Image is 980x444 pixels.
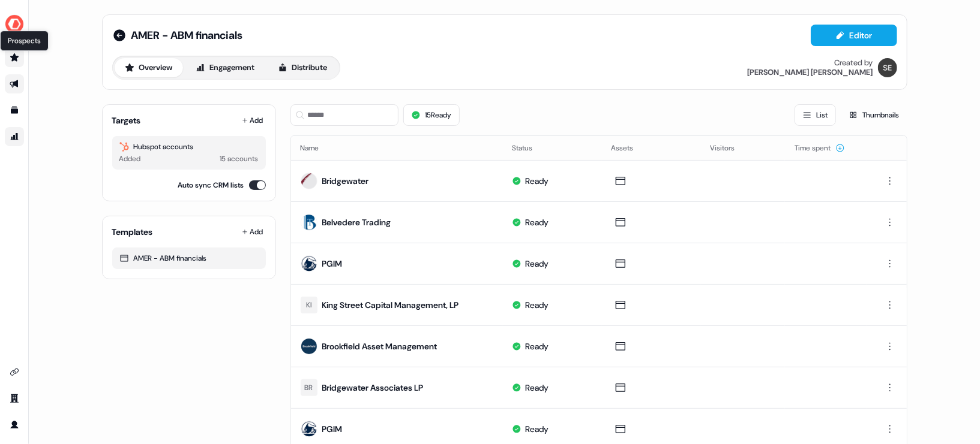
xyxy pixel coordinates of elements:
div: 15 accounts [220,153,259,165]
label: Auto sync CRM lists [178,179,244,191]
a: Go to team [5,389,24,408]
img: Sabastian [878,58,897,77]
button: Engagement [185,58,265,77]
button: 15Ready [403,104,460,126]
div: Targets [112,114,141,126]
div: [PERSON_NAME] [PERSON_NAME] [748,68,873,77]
div: Ready [525,382,549,394]
div: Ready [525,340,549,352]
div: PGIM [322,423,343,435]
div: AMER - ABM financials [119,252,259,264]
div: Ready [525,423,549,435]
button: Thumbnails [841,104,907,126]
button: Time spent [795,137,845,159]
div: Bridgewater Associates LP [322,382,424,394]
span: AMER - ABM financials [131,28,243,43]
button: List [795,104,836,126]
button: Visitors [710,137,749,159]
a: Editor [811,31,897,43]
th: Assets [601,136,700,160]
button: Editor [811,25,897,46]
a: Go to profile [5,415,24,434]
a: Go to prospects [5,48,24,67]
div: Bridgewater [322,175,369,187]
button: Add [239,112,266,129]
div: Ready [525,216,549,228]
div: BR [305,382,313,394]
button: Add [239,223,266,240]
a: Go to attribution [5,127,24,146]
div: Brookfield Asset Management [322,340,437,352]
div: Ready [525,175,549,187]
button: Distribute [268,58,338,77]
div: Belvedere Trading [322,216,391,228]
button: Overview [115,58,183,77]
a: Go to outbound experience [5,74,24,93]
button: Name [301,137,334,159]
div: PGIM [322,258,343,270]
a: Go to integrations [5,363,24,382]
div: KI [306,299,311,311]
div: Added [119,153,141,165]
div: Ready [525,299,549,311]
button: Status [512,137,547,159]
a: Go to templates [5,101,24,120]
div: Created by [835,58,873,68]
div: King Street Capital Management, LP [322,299,459,311]
div: Hubspot accounts [119,141,259,153]
div: Templates [112,226,153,238]
div: Ready [525,258,549,270]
